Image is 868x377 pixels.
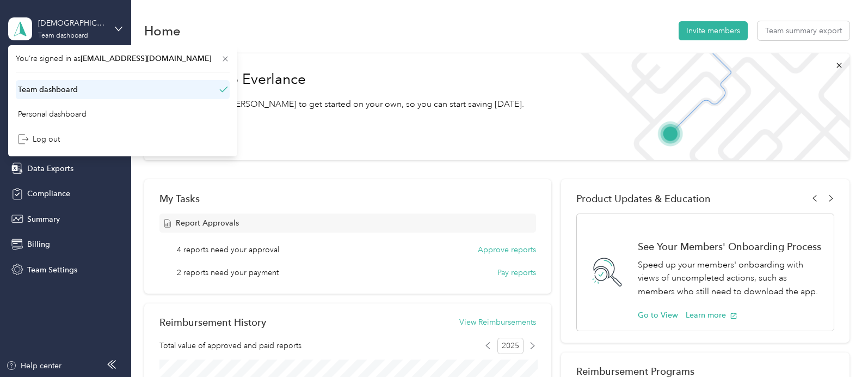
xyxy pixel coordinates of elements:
div: My Tasks [159,193,536,204]
span: Product Updates & Education [576,193,711,204]
button: Invite members [679,21,748,40]
button: Go to View [638,309,678,321]
h2: Reimbursement Programs [576,366,834,377]
span: Compliance [27,188,70,199]
span: 2025 [497,338,524,354]
span: 2 reports need your payment [177,267,279,278]
span: Team Settings [27,264,77,276]
p: Speed up your members' onboarding with views of uncompleted actions, such as members who still ne... [638,258,822,299]
button: Team summary export [758,21,849,40]
button: Approve reports [478,244,536,256]
button: Pay reports [497,267,536,278]
div: Personal dashboard [18,108,87,120]
span: Summary [27,214,60,225]
span: [EMAIL_ADDRESS][DOMAIN_NAME] [81,54,211,63]
div: Team dashboard [18,84,78,95]
div: Log out [18,133,60,145]
iframe: Everlance-gr Chat Button Frame [807,316,868,377]
span: Data Exports [27,163,73,174]
h1: Welcome to Everlance [159,71,524,88]
h1: Home [144,25,181,37]
div: [DEMOGRAPHIC_DATA] [38,17,106,29]
p: Read our step-by-[PERSON_NAME] to get started on your own, so you can start saving [DATE]. [159,98,524,111]
button: View Reimbursements [459,317,536,328]
img: Welcome to everlance [570,53,849,160]
span: Billing [27,239,50,250]
span: 4 reports need your approval [177,244,279,256]
button: Learn more [686,309,737,321]
button: Help center [6,360,61,372]
h1: See Your Members' Onboarding Process [638,241,822,252]
span: You’re signed in as [16,53,230,64]
div: Team dashboard [38,33,88,39]
span: Total value of approved and paid reports [159,340,301,351]
span: Report Approvals [176,217,239,229]
h2: Reimbursement History [159,317,266,328]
